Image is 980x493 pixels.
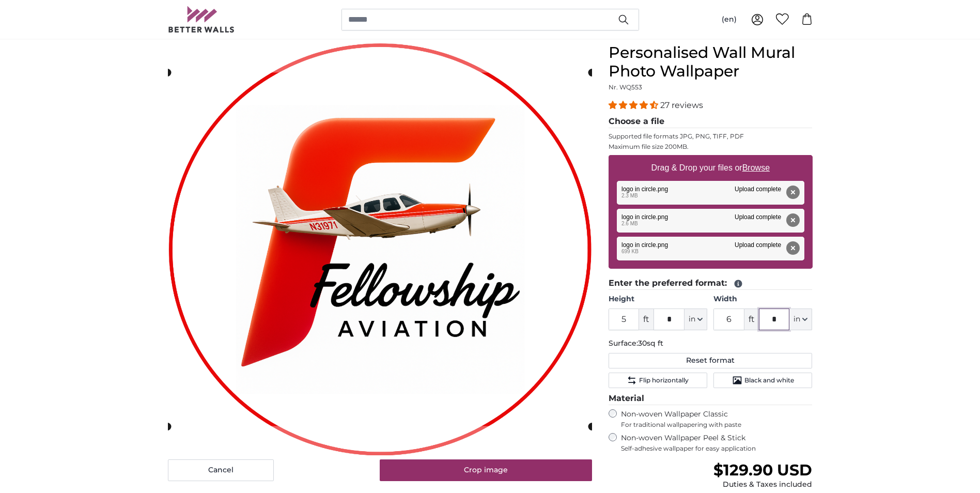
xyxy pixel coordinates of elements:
[742,163,770,172] u: Browse
[621,433,813,453] label: Non-woven Wallpaper Peel & Stick
[609,115,813,128] legend: Choose a file
[639,309,654,330] span: ft
[609,143,813,151] p: Maximum file size 200MB.
[380,459,592,481] button: Crop image
[639,376,689,384] span: Flip horizontally
[609,373,707,388] button: Flip horizontally
[713,10,745,29] button: (en)
[609,100,660,110] span: 4.41 stars
[609,83,642,91] span: Nr. WQ553
[789,309,812,330] button: in
[621,444,813,453] span: Self-adhesive wallpaper for easy application
[685,309,707,330] button: in
[621,409,813,429] label: Non-woven Wallpaper Classic
[609,277,813,290] legend: Enter the preferred format:
[713,373,812,388] button: Black and white
[168,6,235,33] img: Betterwalls
[609,392,813,405] legend: Material
[713,480,812,490] div: Duties & Taxes included
[609,294,707,304] label: Height
[609,43,813,81] h1: Personalised Wall Mural Photo Wallpaper
[689,314,695,325] span: in
[638,338,663,348] span: 30sq ft
[621,421,813,429] span: For traditional wallpapering with paste
[609,338,813,349] p: Surface:
[647,158,773,178] label: Drag & Drop your files or
[713,460,812,480] span: $129.90 USD
[744,309,759,330] span: ft
[660,100,703,110] span: 27 reviews
[794,314,800,325] span: in
[713,294,812,304] label: Width
[609,132,813,141] p: Supported file formats JPG, PNG, TIFF, PDF
[744,376,794,384] span: Black and white
[609,353,813,368] button: Reset format
[168,459,274,481] button: Cancel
